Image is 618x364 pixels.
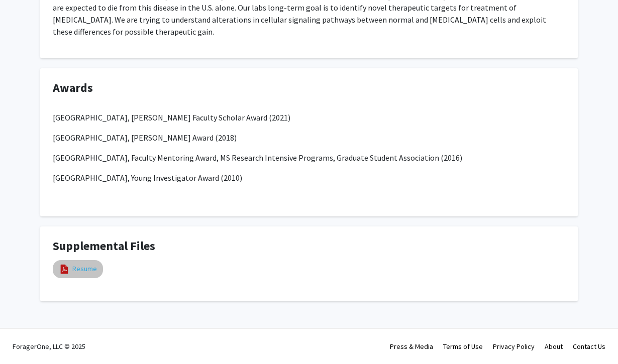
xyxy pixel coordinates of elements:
[545,342,563,351] a: About
[53,132,565,144] p: [GEOGRAPHIC_DATA], [PERSON_NAME] Award (2018)
[390,342,433,351] a: Press & Media
[13,329,85,364] div: ForagerOne, LLC © 2025
[53,152,565,164] p: [GEOGRAPHIC_DATA], Faculty Mentoring Award, MS Research Intensive Programs, Graduate Student Asso...
[59,264,70,275] img: pdf_icon.png
[53,81,565,95] h4: Awards
[53,172,565,184] p: [GEOGRAPHIC_DATA], Young Investigator Award (2010)
[573,342,605,351] a: Contact Us
[8,319,43,356] iframe: Chat
[443,342,483,351] a: Terms of Use
[493,342,535,351] a: Privacy Policy
[53,239,565,254] h4: Supplemental Files
[72,264,97,274] a: Resume
[53,111,565,124] p: [GEOGRAPHIC_DATA], [PERSON_NAME] Faculty Scholar Award (2021)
